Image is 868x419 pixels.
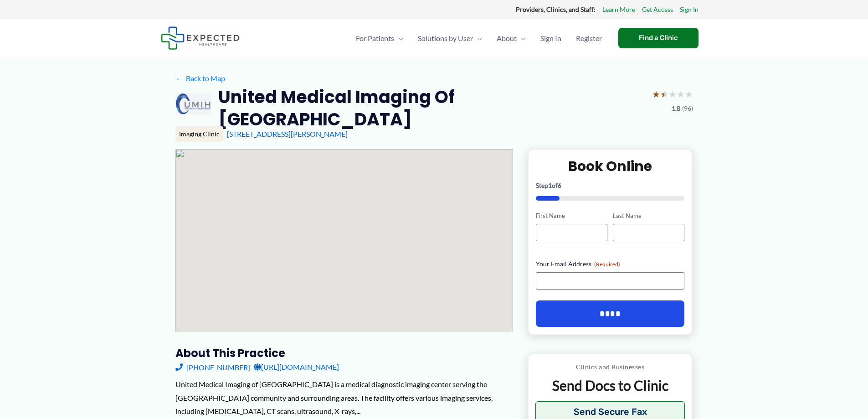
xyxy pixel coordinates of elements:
[613,212,684,220] label: Last Name
[175,72,225,85] a: ←Back to Map
[558,181,561,189] span: 6
[254,360,339,374] a: [URL][DOMAIN_NAME]
[418,22,473,54] span: Solutions by User
[175,378,513,418] div: United Medical Imaging of [GEOGRAPHIC_DATA] is a medical diagnostic imaging center serving the [G...
[349,22,609,54] nav: Primary Site Navigation
[175,346,513,360] h3: About this practice
[576,22,602,54] span: Register
[672,103,680,114] span: 1.8
[175,360,250,374] a: [PHONE_NUMBER]
[680,4,699,16] a: Sign In
[677,86,685,103] span: ★
[227,129,348,138] a: [STREET_ADDRESS][PERSON_NAME]
[618,28,699,48] a: Find a Clinic
[682,103,693,114] span: (96)
[548,181,552,189] span: 1
[569,22,609,54] a: Register
[594,261,620,268] span: (Required)
[602,4,635,16] a: Learn More
[536,182,685,189] p: Step of
[473,22,482,54] span: Menu Toggle
[516,5,596,13] strong: Providers, Clinics, and Staff:
[533,22,569,54] a: Sign In
[161,26,240,50] img: Expected Healthcare Logo - side, dark font, small
[660,86,668,103] span: ★
[685,86,693,103] span: ★
[652,86,660,103] span: ★
[394,22,403,54] span: Menu Toggle
[535,377,685,394] p: Send Docs to Clinic
[536,157,685,175] h2: Book Online
[175,126,223,142] div: Imaging Clinic
[642,4,673,16] a: Get Access
[668,86,677,103] span: ★
[356,22,394,54] span: For Patients
[517,22,526,54] span: Menu Toggle
[489,22,533,54] a: AboutMenu Toggle
[497,22,517,54] span: About
[540,22,561,54] span: Sign In
[411,22,489,54] a: Solutions by UserMenu Toggle
[175,74,184,83] span: ←
[535,361,685,373] p: Clinics and Businesses
[218,86,644,131] h2: United Medical Imaging of [GEOGRAPHIC_DATA]
[536,212,607,220] label: First Name
[536,259,685,269] label: Your Email Address
[349,22,411,54] a: For PatientsMenu Toggle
